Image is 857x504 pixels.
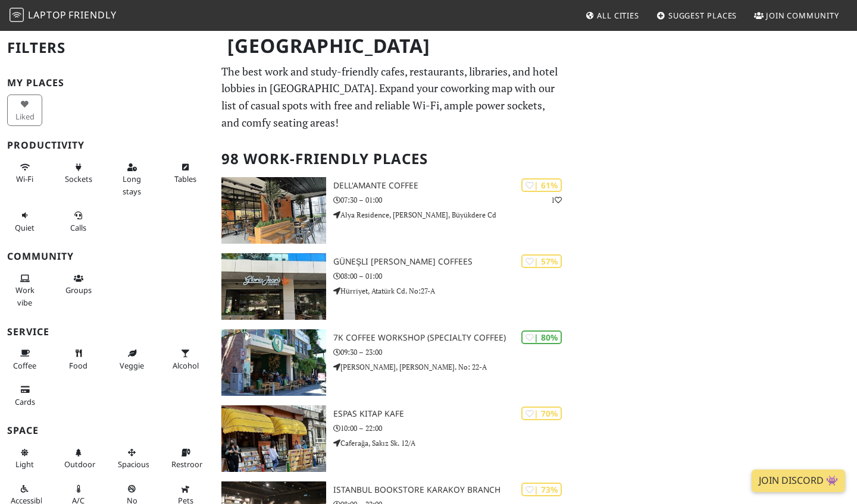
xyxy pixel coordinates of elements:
button: Light [7,443,42,474]
button: Veggie [114,344,149,375]
a: LaptopFriendly LaptopFriendly [10,5,117,26]
img: DELL'AMANTE COFFEE [221,177,326,244]
a: Güneşli Gloria Jean's Coffees | 57% Güneşli [PERSON_NAME] Coffees 08:00 – 01:00 Hürriyet, Atatürk... [214,253,571,320]
button: Spacious [114,443,149,474]
div: In general, do you like working from here? [521,407,562,420]
span: People working [15,285,35,307]
button: Food [61,344,96,375]
button: Outdoor [61,443,96,474]
p: Hürriyet, Atatürk Cd. No:27-A [333,285,571,297]
button: Work vibe [7,269,42,312]
span: Stable Wi-Fi [16,174,33,184]
span: Long stays [123,174,141,196]
img: Güneşli Gloria Jean's Coffees [221,253,326,320]
span: Quiet [15,222,35,233]
p: The best work and study-friendly cafes, restaurants, libraries, and hotel lobbies in [GEOGRAPHIC_... [221,63,564,131]
span: Laptop [28,8,67,21]
button: Restroom [168,443,203,474]
span: Alcohol [173,360,199,371]
span: All Cities [597,10,639,21]
div: In general, do you like working from here? [521,254,562,268]
button: Wi-Fi [7,157,42,189]
h2: 98 Work-Friendly Places [221,141,564,177]
div: In general, do you like working from here? [521,330,562,344]
div: In general, do you like working from here? [521,178,562,192]
span: Spacious [118,459,149,470]
span: Restroom [171,459,207,470]
span: Veggie [120,360,144,371]
a: Join Discord 👾 [752,470,845,492]
h1: [GEOGRAPHIC_DATA] [218,30,569,62]
span: Video/audio calls [70,222,86,233]
span: Suggest Places [668,10,737,21]
h3: 7K coffee workshop (Specialty coffee) [333,333,571,343]
button: Alcohol [168,344,203,375]
p: 07:30 – 01:00 [333,194,571,206]
p: 1 [551,194,562,206]
h3: Productivity [7,140,207,151]
button: Cards [7,380,42,411]
p: Alya Residence, [PERSON_NAME], Büyükdere Cd [333,209,571,220]
span: Power sockets [65,174,92,184]
span: Food [69,360,87,371]
a: 7K coffee workshop (Specialty coffee) | 80% 7K coffee workshop (Specialty coffee) 09:30 – 23:00 [... [214,329,571,396]
p: [PERSON_NAME], [PERSON_NAME]. No: 22-A [333,361,571,373]
p: Caferağa, Sakız Sk. 12/A [333,437,571,449]
button: Long stays [114,157,149,201]
h2: Filters [7,30,207,66]
h3: DELL'AMANTE COFFEE [333,181,571,191]
p: 08:00 – 01:00 [333,270,571,282]
a: Espas Kitap Kafe | 70% Espas Kitap Kafe 10:00 – 22:00 Caferağa, Sakız Sk. 12/A [214,405,571,472]
h3: Istanbul Bookstore Karakoy Branch [333,485,571,495]
img: Espas Kitap Kafe [221,405,326,472]
span: Friendly [68,8,116,21]
span: Join Community [766,10,839,21]
div: In general, do you like working from here? [521,483,562,496]
span: Credit cards [15,396,35,407]
button: Sockets [61,157,96,189]
button: Tables [168,157,203,189]
span: Work-friendly tables [174,174,196,184]
span: Natural light [15,459,34,470]
p: 09:30 – 23:00 [333,346,571,358]
button: Coffee [7,344,42,375]
h3: Espas Kitap Kafe [333,409,571,419]
span: Coffee [13,360,36,371]
span: Group tables [65,285,92,295]
a: Suggest Places [652,5,742,26]
h3: My Places [7,77,207,89]
button: Groups [61,269,96,300]
img: 7K coffee workshop (Specialty coffee) [221,329,326,396]
h3: Güneşli [PERSON_NAME] Coffees [333,257,571,267]
button: Quiet [7,206,42,237]
h3: Space [7,425,207,436]
a: DELL'AMANTE COFFEE | 61% 1 DELL'AMANTE COFFEE 07:30 – 01:00 Alya Residence, [PERSON_NAME], Büyükd... [214,177,571,244]
h3: Community [7,251,207,262]
span: Outdoor area [64,459,95,470]
a: All Cities [580,5,644,26]
a: Join Community [749,5,844,26]
p: 10:00 – 22:00 [333,423,571,434]
button: Calls [61,206,96,237]
h3: Service [7,326,207,338]
img: LaptopFriendly [10,8,24,22]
